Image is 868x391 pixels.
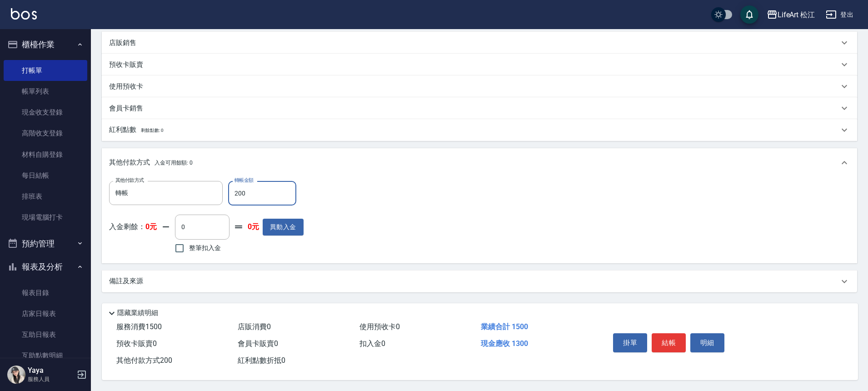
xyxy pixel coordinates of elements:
span: 業績合計 1500 [481,322,528,331]
p: 預收卡販賣 [109,60,143,70]
p: 會員卡銷售 [109,104,143,113]
a: 現場電腦打卡 [4,207,87,228]
a: 每日結帳 [4,165,87,186]
span: 剩餘點數: 0 [141,128,164,133]
span: 紅利點數折抵 0 [238,356,285,365]
a: 報表目錄 [4,282,87,303]
div: 店販銷售 [102,32,857,54]
span: 服務消費 1500 [116,322,162,331]
span: 店販消費 0 [238,322,271,331]
p: 隱藏業績明細 [117,308,158,318]
span: 會員卡販賣 0 [238,339,278,348]
button: 異動入金 [263,219,304,236]
a: 帳單列表 [4,81,87,102]
a: 材料自購登錄 [4,144,87,165]
img: Logo [11,8,37,20]
p: 紅利點數 [109,125,163,135]
p: 備註及來源 [109,276,143,286]
button: 掛單 [613,333,647,352]
img: Person [7,366,25,384]
button: 櫃檯作業 [4,33,87,56]
span: 預收卡販賣 0 [116,339,157,348]
a: 打帳單 [4,60,87,81]
p: 其他付款方式 [109,158,193,168]
button: 明細 [690,333,724,352]
p: 使用預收卡 [109,82,143,91]
div: 預收卡販賣 [102,54,857,75]
a: 現金收支登錄 [4,102,87,123]
h5: Yaya [28,366,74,375]
span: 使用預收卡 0 [359,322,400,331]
div: 其他付款方式入金可用餘額: 0 [102,148,857,177]
span: 現金應收 1300 [481,339,528,348]
label: 轉帳金額 [234,177,254,184]
div: LifeArt 松江 [778,9,815,20]
button: save [740,5,758,24]
span: 入金可用餘額: 0 [155,160,193,166]
span: 整筆扣入金 [189,243,221,253]
a: 排班表 [4,186,87,207]
a: 店家日報表 [4,303,87,324]
button: 報表及分析 [4,255,87,279]
button: 登出 [822,6,857,23]
strong: 0元 [145,222,157,231]
span: 其他付款方式 200 [116,356,172,365]
div: 紅利點數剩餘點數: 0 [102,119,857,141]
button: 結帳 [652,333,686,352]
strong: 0元 [248,222,259,232]
p: 入金剩餘： [109,222,157,232]
p: 服務人員 [28,375,74,383]
div: 使用預收卡 [102,75,857,97]
div: 備註及來源 [102,271,857,292]
p: 店販銷售 [109,38,136,48]
a: 互助點數明細 [4,345,87,366]
button: 預約管理 [4,232,87,256]
a: 互助日報表 [4,324,87,345]
a: 高階收支登錄 [4,123,87,144]
label: 其他付款方式 [115,177,144,184]
span: 扣入金 0 [359,339,385,348]
div: 會員卡銷售 [102,97,857,119]
button: LifeArt 松江 [763,5,819,24]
